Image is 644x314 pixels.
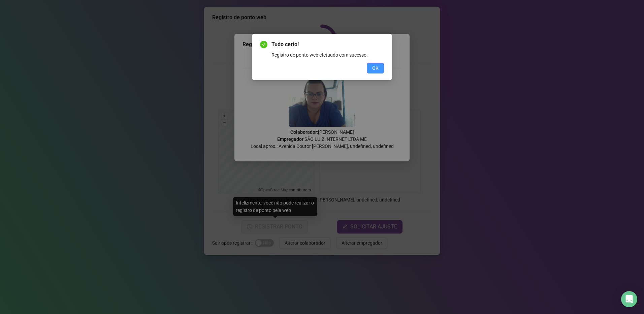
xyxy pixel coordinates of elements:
[372,64,379,72] span: OK
[271,40,384,49] span: Tudo certo!
[260,41,267,48] span: check-circle
[271,51,384,59] div: Registro de ponto web efetuado com sucesso.
[367,63,384,73] button: OK
[621,291,637,307] div: Open Intercom Messenger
